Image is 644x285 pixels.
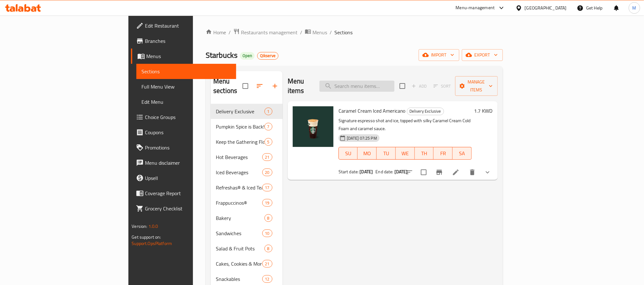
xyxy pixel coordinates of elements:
[262,153,272,161] div: items
[398,149,412,158] span: WE
[264,245,272,252] div: items
[484,169,491,176] svg: Show Choices
[216,260,262,268] span: Cakes, Cookies & More
[379,149,393,158] span: TU
[339,117,472,133] p: Signature espresso shot and ice, topped with silky Caramel Cream Cold Foam and caramel sauce.
[409,81,429,91] span: Add item
[358,147,377,160] button: MO
[216,199,262,207] span: Frappuccinos®
[239,79,252,93] span: Select all sections
[525,4,567,11] div: [GEOGRAPHIC_DATA]
[145,129,231,136] span: Coupons
[377,147,396,160] button: TU
[145,37,231,45] span: Branches
[145,174,231,182] span: Upsell
[145,144,231,151] span: Promotions
[216,245,264,252] span: Salad & Fruit Pots
[145,159,231,167] span: Menu disclaimer
[216,275,262,283] div: Snackables
[394,168,408,176] b: [DATE]
[376,168,394,176] span: End date:
[211,195,283,210] div: Frappuccinos®19
[633,4,636,11] span: M
[131,170,236,186] a: Upsell
[344,135,380,141] span: [DATE] 07:25 PM
[300,29,302,36] li: /
[211,241,283,256] div: Salad & Fruit Pots8
[241,29,298,36] span: Restaurants management
[455,76,498,96] button: Manage items
[339,106,406,116] span: Caramel Cream Iced Americano
[330,29,332,36] li: /
[240,53,255,58] span: Open
[148,222,158,230] span: 1.0.0
[131,49,236,64] a: Menus
[460,78,493,94] span: Manage items
[419,49,459,61] button: import
[429,81,455,91] span: Select section first
[474,106,493,115] h6: 1.7 KWD
[263,261,272,267] span: 21
[262,184,272,191] div: items
[334,29,353,36] span: Sections
[257,53,278,58] span: Qikserve
[360,168,373,176] b: [DATE]
[452,169,460,176] a: Edit menu item
[424,51,454,59] span: import
[262,199,272,207] div: items
[211,104,283,119] div: Delivery Exclusive1
[432,165,447,180] button: Branch-specific-item
[131,18,236,33] a: Edit Restaurant
[131,140,236,155] a: Promotions
[211,119,283,134] div: Pumpkin Spice is Back!7
[216,169,262,176] span: Iced Beverages
[467,51,498,59] span: export
[216,108,264,115] span: Delivery Exclusive
[211,180,283,195] div: Refreshas® & Iced Teas17
[264,214,272,222] div: items
[141,83,231,90] span: Full Menu View
[145,189,231,197] span: Coverage Report
[263,200,272,206] span: 19
[434,147,453,160] button: FR
[145,205,231,212] span: Grocery Checklist
[417,166,430,179] span: Select to update
[211,226,283,241] div: Sandwiches10
[264,108,272,115] div: items
[136,94,236,109] a: Edit Menu
[136,64,236,79] a: Sections
[319,81,394,92] input: search
[462,49,503,61] button: export
[216,214,264,222] span: Bakery
[339,147,358,160] button: SU
[456,4,495,12] div: Menu-management
[136,79,236,94] a: Full Menu View
[216,153,262,161] span: Hot Beverages
[264,123,272,130] div: items
[312,29,327,36] span: Menus
[264,138,272,146] div: items
[453,147,472,160] button: SA
[263,154,272,160] span: 21
[132,222,147,230] span: Version:
[233,28,298,36] a: Restaurants management
[265,246,272,252] span: 8
[262,229,272,237] div: items
[240,52,255,60] div: Open
[216,184,262,191] span: Refreshas® & Iced Teas
[132,239,172,248] a: Support.OpsPlatform
[131,33,236,49] a: Branches
[396,147,415,160] button: WE
[146,52,231,60] span: Menus
[131,155,236,170] a: Menu disclaimer
[206,28,503,36] nav: breadcrumb
[131,125,236,140] a: Coupons
[265,215,272,221] span: 8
